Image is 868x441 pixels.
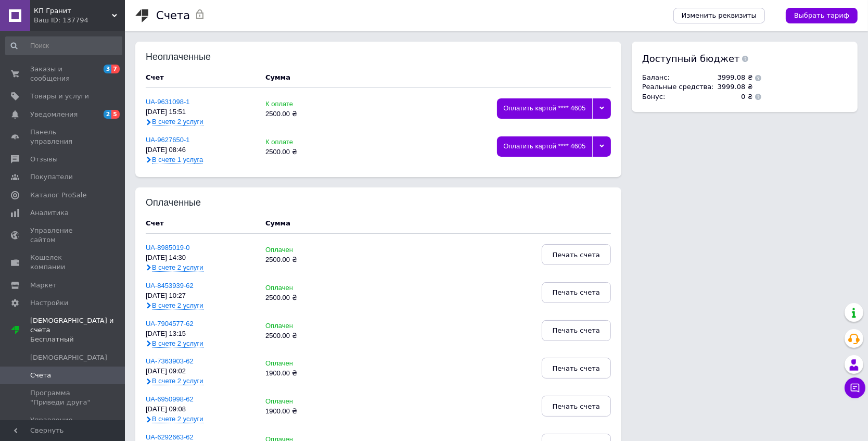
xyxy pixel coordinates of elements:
[542,244,611,265] button: Печать счета
[152,263,203,272] span: В счете 2 услуги
[30,226,96,245] span: Управление сайтом
[146,52,214,62] div: Неоплаченные
[265,256,340,264] div: 2500.00 ₴
[152,377,203,385] span: В счете 2 услуги
[195,9,205,21] span: Часть функционала доступна только на PRO-пакете
[265,73,290,82] div: Сумма
[265,284,340,292] div: Оплачен
[146,406,255,413] div: [DATE] 09:08
[30,253,96,272] span: Кошелек компании
[146,254,255,262] div: [DATE] 14:30
[5,36,122,55] input: Поиск
[30,155,58,164] span: Отзывы
[794,11,849,20] span: Выбрать тариф
[30,388,96,407] span: Программа "Приведи друга"
[265,148,340,156] div: 2500.00 ₴
[265,398,340,406] div: Оплачен
[30,415,96,434] span: Управление картами
[30,371,51,380] span: Счета
[34,16,125,25] div: Ваш ID: 137794
[146,395,194,403] a: UA-6950998-62
[30,110,78,119] span: Уведомления
[146,108,255,116] div: [DATE] 15:51
[146,282,194,289] a: UA-8453939-62
[542,282,611,303] button: Печать счета
[30,191,86,200] span: Каталог ProSale
[265,294,340,302] div: 2500.00 ₴
[265,332,340,340] div: 2500.00 ₴
[34,6,112,16] span: КП Гранит
[146,146,255,154] div: [DATE] 08:46
[714,82,753,92] td: 3999.08 ₴
[553,364,600,372] span: Печать счета
[265,138,340,146] div: К оплате
[553,326,600,334] span: Печать счета
[146,136,190,144] a: UA-9627650-1
[104,110,112,119] span: 2
[553,251,600,259] span: Печать счета
[265,360,340,368] div: Оплачен
[30,208,69,218] span: Аналитика
[786,8,858,23] a: Выбрать тариф
[642,73,714,82] td: Баланс :
[111,110,120,119] span: 5
[152,415,203,423] span: В счете 2 услуги
[265,219,290,228] div: Сумма
[146,198,214,208] div: Оплаченные
[30,92,89,101] span: Товары и услуги
[30,298,68,308] span: Настройки
[146,357,194,365] a: UA-7363903-62
[146,219,255,228] div: Счет
[146,368,255,375] div: [DATE] 09:02
[146,73,255,82] div: Счет
[111,65,120,73] span: 7
[152,118,203,126] span: В счете 2 услуги
[845,377,865,398] button: Чат с покупателем
[497,98,592,119] div: Оплатить картой **** 4605
[553,288,600,296] span: Печать счета
[146,330,255,338] div: [DATE] 13:15
[673,8,765,23] a: Изменить реквизиты
[30,172,73,182] span: Покупатели
[146,433,194,441] a: UA-6292663-62
[642,92,714,102] td: Бонус :
[30,65,96,83] span: Заказы и сообщения
[714,92,753,102] td: 0 ₴
[497,136,592,157] div: Оплатить картой **** 4605
[265,322,340,330] div: Оплачен
[553,402,600,410] span: Печать счета
[104,65,112,73] span: 3
[30,353,107,362] span: [DEMOGRAPHIC_DATA]
[156,9,190,22] h1: Счета
[146,98,190,106] a: UA-9631098-1
[146,292,255,300] div: [DATE] 10:27
[265,246,340,254] div: Оплачен
[682,11,757,20] span: Изменить реквизиты
[642,82,714,92] td: Реальные средства :
[265,370,340,377] div: 1900.00 ₴
[152,156,203,164] span: В счете 1 услуга
[265,110,340,118] div: 2500.00 ₴
[30,335,125,344] div: Бесплатный
[642,52,740,65] span: Доступный бюджет
[152,339,203,348] span: В счете 2 услуги
[30,281,57,290] span: Маркет
[30,128,96,146] span: Панель управления
[146,244,190,251] a: UA-8985019-0
[265,408,340,415] div: 1900.00 ₴
[30,316,125,345] span: [DEMOGRAPHIC_DATA] и счета
[146,320,194,327] a: UA-7904577-62
[714,73,753,82] td: 3999.08 ₴
[152,301,203,310] span: В счете 2 услуги
[542,320,611,341] button: Печать счета
[542,396,611,417] button: Печать счета
[265,100,340,108] div: К оплате
[542,358,611,379] button: Печать счета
